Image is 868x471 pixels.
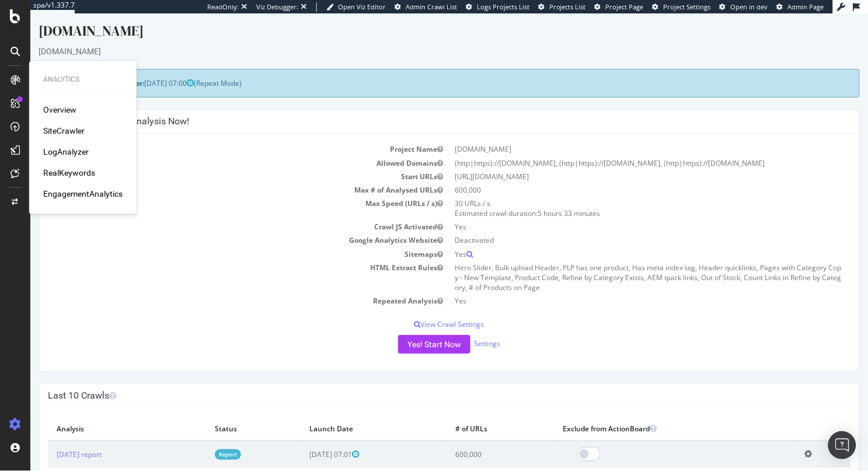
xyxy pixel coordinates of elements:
[18,183,419,206] td: Max Speed (URLs / s)
[419,280,821,294] td: Yes
[18,305,820,315] p: View Crawl Settings
[477,2,529,11] span: Logs Projects List
[176,403,271,427] th: Status
[606,2,644,11] span: Project Page
[326,2,386,12] a: Open Viz Editor
[18,280,419,294] td: Repeated Analysis
[419,233,821,247] td: Yes
[419,156,821,169] td: [URL][DOMAIN_NAME]
[419,142,821,156] td: (http|https)://[DOMAIN_NAME], (http|https)://[DOMAIN_NAME], (http|https)://[DOMAIN_NAME]
[43,125,85,137] a: SiteCrawler
[8,7,829,32] div: [DOMAIN_NAME]
[419,128,821,142] td: [DOMAIN_NAME]
[8,55,829,83] div: (Repeat Mode)
[8,32,829,43] div: [DOMAIN_NAME]
[18,247,419,280] td: HTML Extract Rules
[18,128,419,142] td: Project Name
[43,146,89,158] a: LogAnalyzer
[549,2,586,11] span: Projects List
[653,2,711,12] a: Project Settings
[338,2,386,11] span: Open Viz Editor
[419,183,821,206] td: 30 URLs / s Estimated crawl duration:
[416,403,524,427] th: # of URLs
[43,75,123,85] div: Analytics
[18,219,419,233] td: Google Analytics Website
[18,376,820,388] h4: Last 10 Crawls
[207,2,239,12] div: ReadOnly:
[664,2,711,11] span: Project Settings
[524,403,766,427] th: Exclude from ActionBoard
[26,435,71,445] a: [DATE] report
[18,169,419,183] td: Max # of Analysed URLs
[419,206,821,219] td: Yes
[419,247,821,280] td: Hero Slider, Bulk upload Header, PLP has one product, Has meta index tag, Header quicklinks, Page...
[43,189,123,200] a: EngagementAnalytics
[595,2,644,12] a: Project Page
[416,427,524,453] td: 600,000
[18,102,820,113] h4: Configure your New Analysis Now!
[368,321,440,340] button: Yes! Start Now
[184,435,211,445] a: Report
[788,2,824,11] span: Admin Page
[395,2,457,12] a: Admin Crawl List
[419,219,821,233] td: Deactivated
[256,2,298,12] div: Viz Debugger:
[406,2,457,11] span: Admin Crawl List
[538,2,586,12] a: Projects List
[444,325,470,335] a: Settings
[777,2,824,12] a: Admin Page
[18,206,419,219] td: Crawl JS Activated
[731,2,768,11] span: Open in dev
[18,156,419,169] td: Start URLs
[466,2,529,12] a: Logs Projects List
[828,431,856,459] div: Open Intercom Messenger
[271,403,416,427] th: Launch Date
[18,64,114,74] strong: Next Launch Scheduled for:
[280,435,329,445] span: [DATE] 07:01
[18,403,176,427] th: Analysis
[18,142,419,156] td: Allowed Domains
[720,2,768,12] a: Open in dev
[43,104,76,116] a: Overview
[43,168,95,179] a: RealKeywords
[508,194,570,204] span: 5 hours 33 minutes
[419,169,821,183] td: 600,000
[114,64,163,74] span: [DATE] 07:00
[18,233,419,247] td: Sitemaps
